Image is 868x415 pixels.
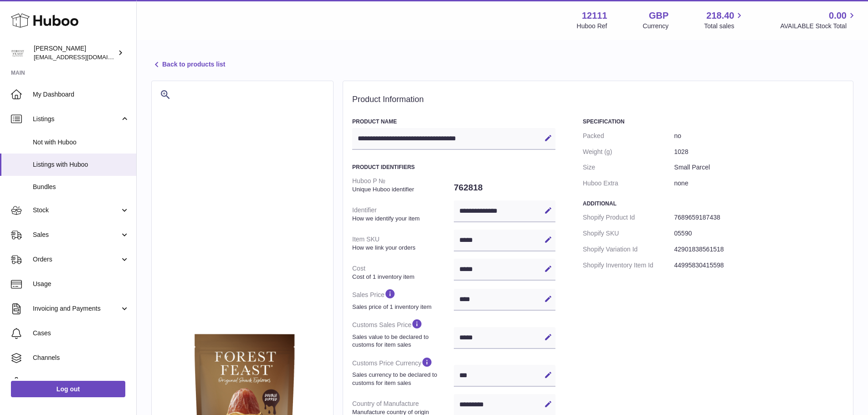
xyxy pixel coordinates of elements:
[33,115,120,123] span: Listings
[674,225,844,241] dd: 05590
[33,90,129,99] span: My Dashboard
[674,144,844,160] dd: 1028
[352,333,452,349] strong: Sales value to be declared to customs for item sales
[674,128,844,144] dd: no
[780,10,857,31] a: 0.00 AVAILABLE Stock Total
[583,210,674,225] dt: Shopify Product Id
[352,118,555,125] h3: Product Name
[583,225,674,241] dt: Shopify SKU
[674,159,844,175] dd: Small Parcel
[577,22,607,31] div: Huboo Ref
[704,22,745,31] span: Total sales
[582,10,607,22] strong: 12111
[583,241,674,257] dt: Shopify Variation Id
[33,206,120,215] span: Stock
[583,257,674,273] dt: Shopify Inventory Item Id
[33,255,120,264] span: Orders
[151,59,225,70] a: Back to products list
[583,200,844,207] h3: Additional
[352,261,454,284] dt: Cost
[674,210,844,225] dd: 7689659187438
[352,353,454,390] dt: Customs Price Currency
[583,118,844,125] h3: Specification
[352,202,454,226] dt: Identifier
[352,273,452,281] strong: Cost of 1 inventory item
[454,178,555,197] dd: 762818
[583,144,674,160] dt: Weight (g)
[352,244,452,252] strong: How we link your orders
[352,284,454,314] dt: Sales Price
[34,44,116,61] div: [PERSON_NAME]
[583,159,674,175] dt: Size
[674,175,844,191] dd: none
[352,173,454,197] dt: Huboo P №
[704,10,745,31] a: 218.40 Total sales
[583,175,674,191] dt: Huboo Extra
[33,138,129,147] span: Not with Huboo
[352,231,454,255] dt: Item SKU
[583,128,674,144] dt: Packed
[11,381,125,397] a: Log out
[706,10,734,22] span: 218.40
[33,304,120,313] span: Invoicing and Payments
[674,241,844,257] dd: 42901838561518
[643,22,669,31] div: Currency
[352,314,454,352] dt: Customs Sales Price
[33,183,129,191] span: Bundles
[352,215,452,223] strong: How we identify your item
[33,280,129,288] span: Usage
[34,53,134,61] span: [EMAIL_ADDRESS][DOMAIN_NAME]
[33,231,120,239] span: Sales
[829,10,847,22] span: 0.00
[352,185,452,194] strong: Unique Huboo identifier
[352,95,844,105] h2: Product Information
[33,160,129,169] span: Listings with Huboo
[11,46,25,60] img: internalAdmin-12111@internal.huboo.com
[649,10,668,22] strong: GBP
[33,354,129,362] span: Channels
[352,303,452,311] strong: Sales price of 1 inventory item
[33,378,129,387] span: Settings
[674,257,844,273] dd: 44995830415598
[352,371,452,387] strong: Sales currency to be declared to customs for item sales
[33,329,129,338] span: Cases
[780,22,857,31] span: AVAILABLE Stock Total
[352,164,555,171] h3: Product Identifiers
